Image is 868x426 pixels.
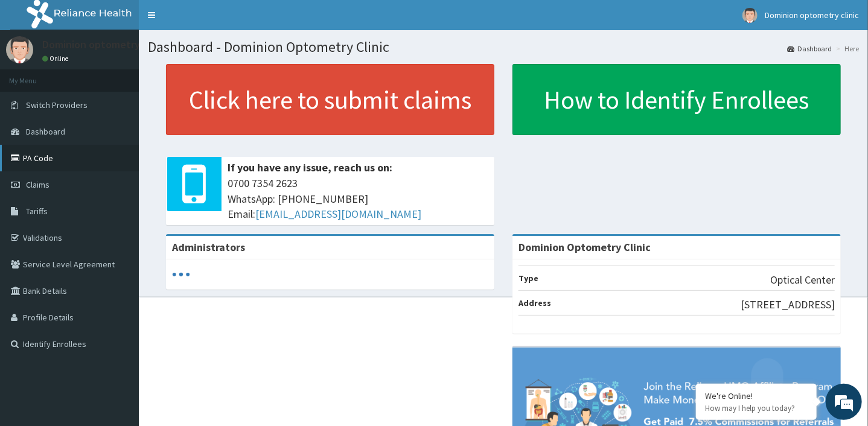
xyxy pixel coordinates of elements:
b: Type [519,273,538,284]
a: How to Identify Enrollees [512,64,841,135]
span: Tariffs [26,206,48,217]
span: Switch Providers [26,100,88,110]
img: User Image [6,36,33,63]
div: We're Online! [705,390,808,401]
b: Administrators [172,240,245,254]
a: Dashboard [787,43,832,54]
span: Claims [26,179,49,190]
p: Dominion optometry clinic [42,39,167,50]
span: Dominion optometry clinic [765,10,859,21]
a: [EMAIL_ADDRESS][DOMAIN_NAME] [255,207,421,221]
p: [STREET_ADDRESS] [741,297,835,313]
img: User Image [742,8,758,23]
svg: audio-loading [172,265,190,284]
p: Optical Center [770,272,835,288]
p: How may I help you today? [705,403,808,413]
a: Online [42,54,71,63]
h1: Dashboard - Dominion Optometry Clinic [148,39,859,55]
a: Click here to submit claims [166,64,494,135]
b: If you have any issue, reach us on: [228,161,392,174]
strong: Dominion Optometry Clinic [519,240,651,254]
span: 0700 7354 2623 WhatsApp: [PHONE_NUMBER] Email: [228,176,488,222]
li: Here [833,43,859,54]
b: Address [519,297,551,308]
span: Dashboard [26,126,65,137]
